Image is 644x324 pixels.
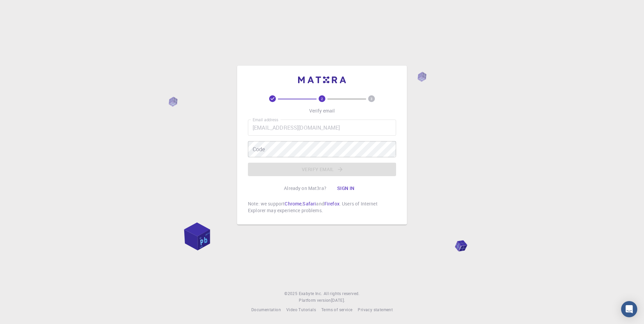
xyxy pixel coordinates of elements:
[321,307,352,312] span: Terms of service
[284,185,326,192] p: Already on Mat3ra?
[331,297,345,304] a: [DATE].
[324,290,360,297] span: All rights reserved.
[358,306,393,313] a: Privacy statement
[286,307,316,312] span: Video Tutorials
[299,291,322,296] span: Exabyte Inc.
[299,297,331,304] span: Platform version
[321,306,352,313] a: Terms of service
[302,200,316,207] a: Safari
[248,200,396,214] p: Note: we support , and . Users of Internet Explorer may experience problems.
[251,307,281,312] span: Documentation
[621,301,637,317] div: Open Intercom Messenger
[331,297,345,303] span: [DATE] .
[285,200,301,207] a: Chrome
[299,290,322,297] a: Exabyte Inc.
[371,96,373,101] text: 3
[324,200,340,207] a: Firefox
[253,117,278,123] label: Email address
[251,306,281,313] a: Documentation
[309,107,335,114] p: Verify email
[332,182,360,195] button: Sign in
[358,307,393,312] span: Privacy statement
[284,290,298,297] span: © 2025
[321,96,323,101] text: 2
[286,306,316,313] a: Video Tutorials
